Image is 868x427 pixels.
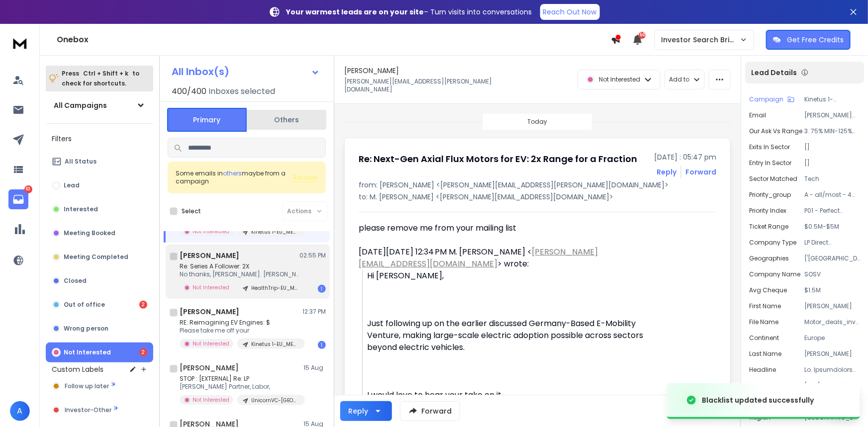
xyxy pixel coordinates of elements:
button: Interested [46,199,153,219]
p: avg cheque [749,286,787,294]
button: Others [247,109,326,131]
p: Meeting Booked [64,229,115,237]
p: First Name [749,302,781,310]
p: [PERSON_NAME] Partner, Labor, [180,383,299,391]
div: Forward [685,167,716,177]
p: SOSV [804,270,860,278]
label: Select [182,207,201,215]
button: Wrong person [46,319,153,339]
h1: [PERSON_NAME] [180,251,239,260]
p: [DATE] : 05:47 pm [654,152,716,162]
p: [] [804,159,860,167]
span: others [223,169,242,177]
button: Out of office2 [46,295,153,315]
p: P01 - Perfect Match [804,207,860,215]
p: $0.5M-$5M [804,223,860,231]
span: Ctrl + Shift + k [82,68,130,79]
button: Campaign [749,95,794,103]
p: 3. 75% MIN-125% MAX [804,127,860,135]
img: logo [10,34,30,52]
h1: All Campaigns [54,100,107,110]
p: Re: Series A Follower: 2X [180,262,299,270]
p: Lead [64,181,80,189]
p: A - all/most - 4 Mails [804,191,860,199]
div: Blacklist updated successfully [702,395,814,405]
div: 1 [318,341,326,349]
p: Campaign [749,95,783,103]
p: Not Interested [64,348,111,356]
a: 63 [8,189,28,209]
p: priority index [749,207,786,215]
h1: [PERSON_NAME] [344,66,399,76]
button: Meeting Completed [46,247,153,267]
p: [PERSON_NAME] [804,302,860,310]
p: Lead Details [751,68,797,78]
p: 02:55 PM [299,252,326,259]
p: [PERSON_NAME][EMAIL_ADDRESS][PERSON_NAME][DOMAIN_NAME] [804,111,860,119]
div: please remove me from your mailing list [359,222,649,234]
h3: Inboxes selected [208,85,275,97]
p: Tech [804,175,860,183]
p: Meeting Completed [64,253,128,261]
p: Company Name [749,270,800,278]
p: geographies [749,255,789,262]
button: Primary [167,108,247,132]
button: Closed [46,271,153,291]
h1: Re: Next-Gen Axial Flux Motors for EV: 2x Range for a Fraction [359,152,637,166]
button: Investor-Other [46,400,153,420]
p: $1.5M [804,286,860,294]
p: 12:37 PM [302,308,326,316]
a: [PERSON_NAME][EMAIL_ADDRESS][DOMAIN_NAME] [359,246,598,269]
span: 50 [639,32,646,39]
p: All Status [65,158,96,166]
p: Interested [64,205,98,213]
p: Investor Search Brillwood [661,35,740,45]
p: Today [528,118,548,126]
p: STOP : [EXTERNAL] Re: LP [180,375,299,383]
p: entry in sector [749,159,791,167]
p: exits in sector [749,143,790,151]
button: Not Interested2 [46,342,153,362]
p: 63 [24,185,32,193]
span: A [10,401,30,421]
div: Reply [348,406,368,416]
p: Wrong person [64,325,108,333]
p: priority_group [749,191,791,199]
div: [DATE][DATE] 12:34 PM M. [PERSON_NAME] < > wrote: [359,246,649,270]
p: – Turn visits into conversations [287,7,532,17]
p: our ask vs range [749,127,802,135]
h3: Custom Labels [52,364,103,374]
button: Forward [400,401,460,421]
button: Reply [340,401,392,421]
p: Not Interested [193,284,229,291]
p: Lo. Ipsumdolors ametco ad Elitsed & Doeiusmo te Incididu Utlaboree do MAGN. Ali eni admi veniamqu... [804,366,860,374]
p: RE: Reimagining EV Engines: $ [180,319,299,327]
p: Kinetus 1-EU_MENA_Afr [251,228,299,236]
p: headline [749,366,776,374]
p: ['[GEOGRAPHIC_DATA]', '[GEOGRAPHIC_DATA]'] [804,255,860,262]
p: ticket range [749,223,788,231]
p: Press to check for shortcuts. [62,69,139,88]
p: HealthTrip-EU_MENA_Afr 3 [251,284,299,292]
button: All Campaigns [46,95,153,115]
p: Kinetus 1-EU_MENA_Afr [804,95,860,103]
h3: Filters [46,132,153,146]
p: Please take me off your [180,327,299,335]
button: Lead [46,175,153,195]
h1: [PERSON_NAME] [180,307,239,317]
p: Not Interested [193,228,229,235]
button: All Inbox(s) [164,62,328,82]
p: Get Free Credits [787,35,844,45]
p: sector matched [749,175,797,183]
button: All Status [46,152,153,171]
span: Investor-Other [65,406,111,414]
h1: All Inbox(s) [172,67,229,77]
p: Last Name [749,350,781,358]
button: Reply [657,167,676,177]
span: Follow up later [65,382,109,390]
p: Kinetus 1-EU_MENA_Afr [251,341,299,348]
p: file name [749,318,778,326]
span: 400 / 400 [172,85,206,97]
div: 2 [139,348,147,356]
